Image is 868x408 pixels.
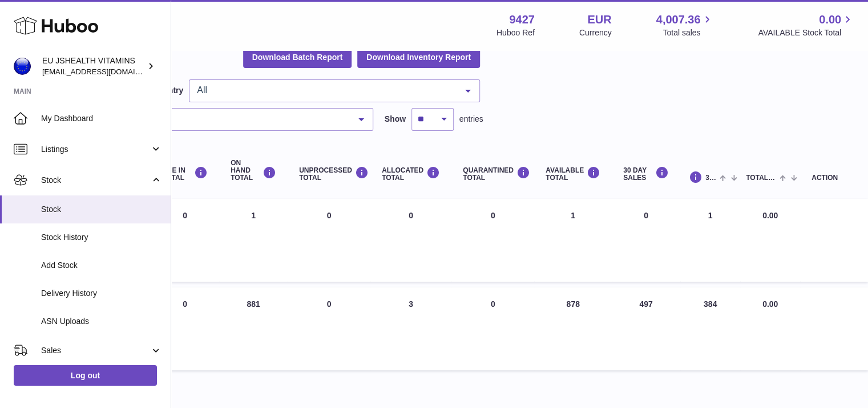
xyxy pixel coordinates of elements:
div: 30 DAY SALES [623,166,669,182]
span: 0.00 [762,299,778,309]
td: 497 [612,287,680,370]
span: Stock History [41,232,162,243]
span: Stock [41,204,162,215]
td: 878 [534,287,612,370]
span: 0 [491,299,495,309]
strong: 9427 [509,12,535,27]
div: Currency [579,27,612,38]
span: Add Stock [41,260,162,271]
img: internalAdmin-9427@internal.huboo.com [14,58,31,75]
div: EU JSHEALTH VITAMINS [42,55,145,77]
td: 881 [219,287,288,370]
div: DUE IN TOTAL [162,166,208,182]
span: Listings [41,144,150,155]
span: ASN Uploads [41,316,162,327]
td: 0 [151,199,219,282]
span: entries [459,114,483,125]
td: 384 [680,287,740,370]
td: 0 [370,199,451,282]
span: 0.00 [762,211,778,220]
div: Huboo Ref [496,27,535,38]
span: Sales [41,345,150,356]
span: Total sales [663,27,713,38]
a: 4,007.36 Total sales [656,12,714,38]
button: Download Batch Report [243,47,352,67]
td: 1 [534,199,612,282]
div: UNPROCESSED Total [299,166,359,182]
button: Download Inventory Report [357,47,480,67]
td: 1 [219,199,288,282]
span: 30 DAYS PROJECTED [705,174,717,182]
span: AVAILABLE Stock Total [758,27,854,38]
td: 1 [680,199,740,282]
td: 0 [612,199,680,282]
span: All [194,85,457,96]
span: 0 [491,211,495,220]
div: Action [812,174,857,182]
a: Log out [14,365,157,386]
div: AVAILABLE Total [546,166,600,182]
td: 0 [151,287,219,370]
span: My Dashboard [41,113,162,124]
div: QUARANTINED Total [463,166,523,182]
span: Delivery History [41,288,162,299]
span: 4,007.36 [656,12,701,27]
span: [EMAIL_ADDRESS][DOMAIN_NAME] [42,67,168,76]
div: ALLOCATED Total [382,166,440,182]
strong: EUR [587,12,611,27]
span: Total stock value [746,174,777,182]
td: 0 [288,287,370,370]
td: 0 [288,199,370,282]
div: ON HAND Total [231,159,276,182]
a: 0.00 AVAILABLE Stock Total [758,12,854,38]
span: 0.00 [819,12,841,27]
span: Stock [41,175,150,186]
td: 3 [370,287,451,370]
label: Show [385,114,406,125]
